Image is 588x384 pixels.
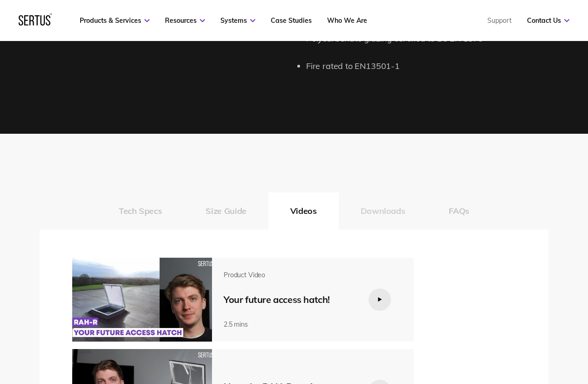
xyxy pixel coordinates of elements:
[80,16,150,25] a: Products & Services
[527,16,569,25] a: Contact Us
[165,16,205,25] a: Resources
[306,60,548,73] li: Fire rated to EN13501-1
[224,271,354,279] div: Product Video
[224,294,354,305] div: Your future access hatch!
[220,16,255,25] a: Systems
[487,16,512,25] a: Support
[184,192,268,230] button: Size Guide
[271,16,312,25] a: Case Studies
[327,16,367,25] a: Who We Are
[427,192,491,230] button: FAQs
[339,192,427,230] button: Downloads
[224,320,354,329] div: 2.5 mins
[420,276,588,384] iframe: Chat Widget
[97,192,184,230] button: Tech Specs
